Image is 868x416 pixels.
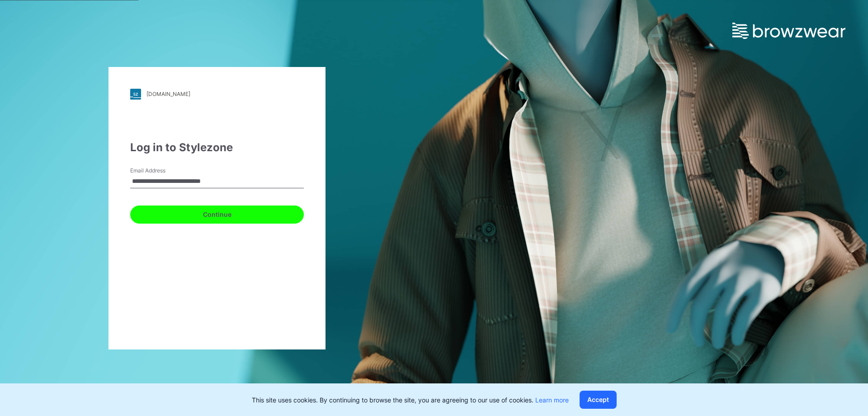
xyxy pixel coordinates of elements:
[252,395,569,405] p: This site uses cookies. By continuing to browse the site, you are agreeing to our use of cookies.
[535,396,569,404] a: Learn more
[732,23,845,39] img: browzwear-logo.e42bd6dac1945053ebaf764b6aa21510.svg
[580,391,617,409] button: Accept
[130,89,141,100] img: stylezone-logo.562084cfcfab977791bfbf7441f1a819.svg
[130,206,304,224] button: Continue
[130,167,193,175] label: Email Address
[130,139,304,156] div: Log in to Stylezone
[146,91,190,97] div: [DOMAIN_NAME]
[130,89,304,100] a: [DOMAIN_NAME]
